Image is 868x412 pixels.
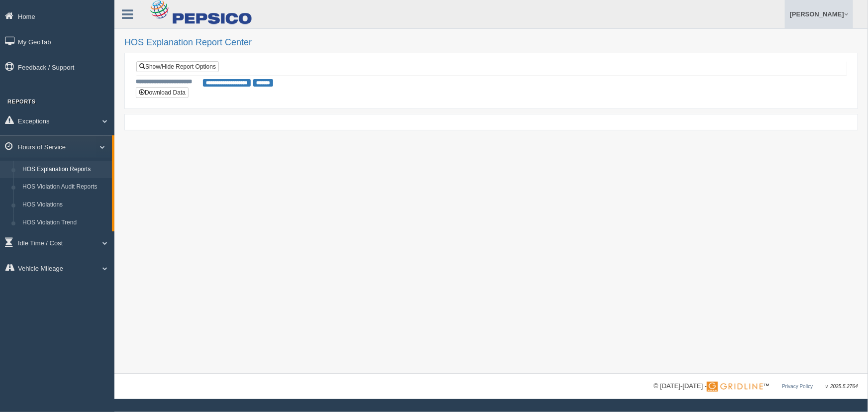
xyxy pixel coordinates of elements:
[826,384,858,389] span: v. 2025.5.2764
[654,381,858,392] div: © [DATE]-[DATE] - ™
[18,214,112,232] a: HOS Violation Trend
[18,196,112,214] a: HOS Violations
[782,384,813,389] a: Privacy Policy
[18,161,112,179] a: HOS Explanation Reports
[18,178,112,196] a: HOS Violation Audit Reports
[707,382,763,392] img: Gridline
[124,38,858,48] h2: HOS Explanation Report Center
[136,61,219,72] a: Show/Hide Report Options
[136,87,189,98] button: Download Data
